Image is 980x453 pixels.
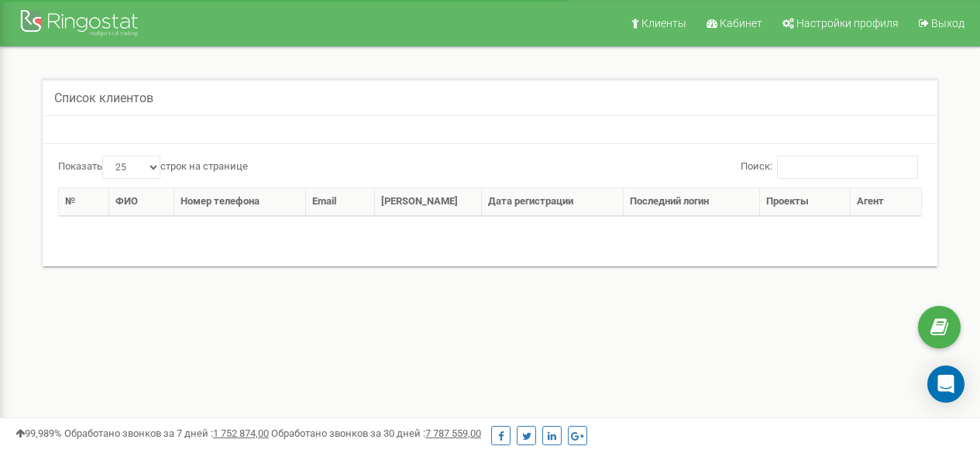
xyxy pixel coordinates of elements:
span: Клиенты [641,17,686,29]
th: ФИО [109,188,174,216]
img: Ringostat Logo [19,6,143,43]
span: 99,989% [15,427,62,439]
span: Выход [931,17,965,29]
u: 7 787 559,00 [425,427,481,439]
span: Обработано звонков за 30 дней : [271,427,481,439]
th: Номер телефона [174,188,307,216]
label: Поиск: [741,156,918,179]
span: Настройки профиля [796,17,899,29]
th: Дата регистрации [482,188,624,216]
th: Email [306,188,375,216]
h5: Список клиентов [54,91,153,105]
th: Проекты [760,188,851,216]
th: Агент [851,188,921,216]
th: [PERSON_NAME] [375,188,482,216]
input: Поиск: [777,156,918,179]
span: Кабинет [720,17,762,29]
div: Open Intercom Messenger [927,365,965,403]
label: Показать строк на странице [58,156,248,179]
select: Показатьстрок на странице [102,156,160,179]
span: Обработано звонков за 7 дней : [64,427,269,439]
th: № [59,188,109,216]
u: 1 752 874,00 [213,427,269,439]
th: Последний логин [624,188,760,216]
